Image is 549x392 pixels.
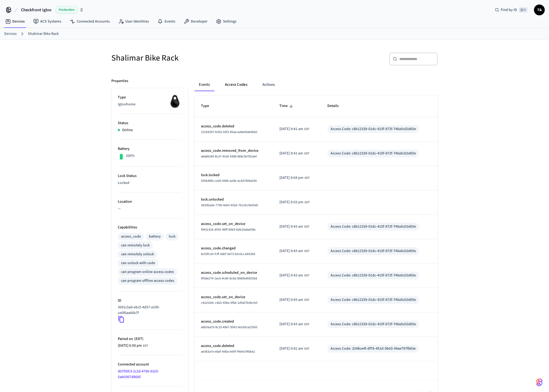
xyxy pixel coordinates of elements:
p: Location [118,199,182,205]
p: Capabilities [118,225,182,230]
p: access_code.deleted [201,343,266,349]
img: SeamLogoGradient.69752ec5.svg [536,378,543,387]
span: [DATE] 9:43 am [279,297,303,303]
span: [DATE] 9:41 am [279,151,303,156]
span: ⌘ K [519,7,528,13]
button: Access Codes [221,78,252,91]
div: Access Code: c8b12339-01dc-415f-872f-746a5c02d65e [331,224,416,230]
span: Type [201,102,216,110]
div: can program offline access codes [121,278,174,284]
a: Devices [4,31,17,37]
p: lock.unlocked [201,197,266,202]
span: Production [56,6,77,13]
p: 100% [126,153,135,159]
div: Access Code: 3248ce4f-df78-451d-9b03-94ae797f663e [331,346,416,352]
span: Time [279,102,295,110]
span: [DATE] 9:43 am [279,321,303,327]
p: ID [118,298,182,304]
div: Access Code: c8b12339-01dc-415f-872f-746a5c02d65e [331,151,416,156]
span: Checkfront Igloo [21,7,52,13]
div: ant example [195,78,438,91]
p: access_code.deleted [201,124,266,129]
div: can remotely unlock [121,252,154,257]
span: 221b9297-b352-42f2-85aa-ea9e43a6db82 [201,130,257,134]
p: Locked [118,180,182,186]
div: America/New_York [279,199,310,205]
div: America/New_York [279,126,309,132]
h5: Shalimar Bike Rack [111,53,271,64]
p: lock.locked [201,172,266,178]
span: T& [535,5,544,15]
a: Events [153,17,180,26]
button: Events [195,78,214,91]
div: America/New_York [279,151,309,156]
div: battery [149,234,161,239]
p: Lock Status [118,173,182,179]
span: EDT [304,298,309,302]
span: [DATE] 9:04 pm [279,175,303,181]
p: access_code.set_on_device [201,221,266,227]
p: Battery [118,146,182,152]
div: can program online access codes [121,269,174,275]
p: — [118,206,182,212]
span: 8c63fca0-fcff-4abf-9a73-be13ccadd2b8 [201,252,255,256]
p: access_code.scheduled_on_device [201,270,266,276]
div: America/New_York [279,248,309,254]
div: America/New_York [279,175,310,181]
table: sticky table [195,95,438,361]
p: Online [122,127,133,133]
p: Type [118,95,182,100]
button: T& [534,5,545,15]
p: access_code.removed_from_device [201,148,266,154]
div: can unlock with code [121,260,155,266]
a: Connected Accounts [65,17,114,26]
div: Access Code: c8b12339-01dc-415f-872f-746a5c02d65e [331,297,416,303]
p: access_code.set_on_device [201,294,266,300]
span: 3433bade-7706-4eb5-bfad-7611bc9e55eb [201,203,258,208]
div: America/New_York [279,321,309,327]
p: Status [118,120,182,126]
span: EDT [305,200,310,205]
span: ae363a7e-e8af-4d6a-b00f-f4efe1f46be2 [201,349,255,354]
span: EDT [304,346,309,351]
span: c81d164c-c663-45be-9f66-1dfa07b0bcb0 [201,301,257,305]
div: can remotely lock [121,243,150,248]
a: User Identities [114,17,153,26]
p: access_code.created [201,319,266,324]
div: access_code [121,234,141,239]
a: Devices [1,17,29,26]
span: [DATE] 9:42 am [279,346,303,352]
div: Find by ID⌘ K [491,5,532,15]
p: Paired on [118,336,182,342]
span: ( EDT ) [133,336,144,342]
span: EDT [304,151,309,156]
div: Access Code: c8b12339-01dc-415f-872f-746a5c02d65e [331,248,416,254]
span: EDT [304,224,309,229]
a: Shalimar Bike Rack [28,31,59,37]
a: Settings [212,17,241,26]
div: Access Code: c8b12339-01dc-415f-872f-746a5c02d65e [331,321,416,327]
span: EDT [304,249,309,254]
div: Access Code: c8b12339-01dc-415f-872f-746a5c02d65e [331,273,416,278]
p: Igloohome [118,102,182,107]
div: America/New_York [279,273,309,278]
a: Developer [180,17,212,26]
span: 935b48fe-ce26-4496-aa3b-ec837699a530 [201,179,257,183]
span: EDT [305,176,310,180]
p: Properties [111,78,128,84]
span: a6b5aa79-9c33-4967-9542-0e19d1a22565 [201,325,257,330]
div: lock [169,234,175,239]
a: d0795fc3-2c2d-4796-9103-5ab0367d8685 [118,369,159,380]
span: 9f58e274-1ac6-4c80-8c8d-80806d6925b8 [201,276,257,281]
span: [DATE] 6:59 pm [118,343,142,349]
span: f8431316-d055-46ff-90b9-6db10a8a058c [201,227,256,232]
span: [DATE] 9:03 pm [279,199,303,205]
img: igloohome_igke [168,95,182,108]
div: America/New_York [118,343,148,349]
span: [DATE] 9:41 am [279,126,303,132]
span: EDT [143,343,148,348]
span: Details [327,102,346,110]
span: EDT [304,322,309,327]
span: [DATE] 9:43 am [279,273,303,278]
span: [DATE] 9:43 am [279,248,303,254]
